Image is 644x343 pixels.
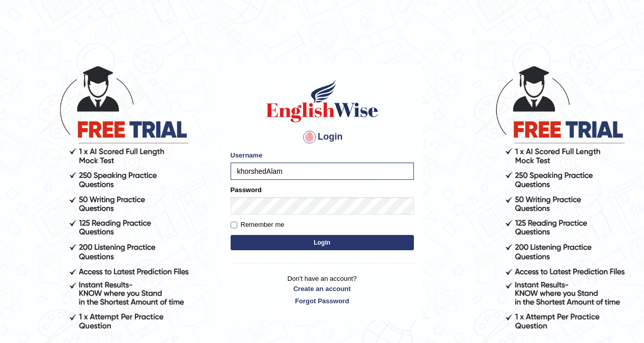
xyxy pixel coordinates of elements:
[231,284,414,294] a: Create an account
[231,222,237,228] input: Remember me
[231,220,285,230] label: Remember me
[231,185,262,195] label: Password
[231,296,414,306] a: Forgot Password
[231,129,414,145] h4: Login
[264,78,380,124] img: Logo of English Wise sign in for intelligent practice with AI
[231,150,263,160] label: Username
[231,235,414,250] button: Login
[231,274,414,305] p: Don't have an account?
